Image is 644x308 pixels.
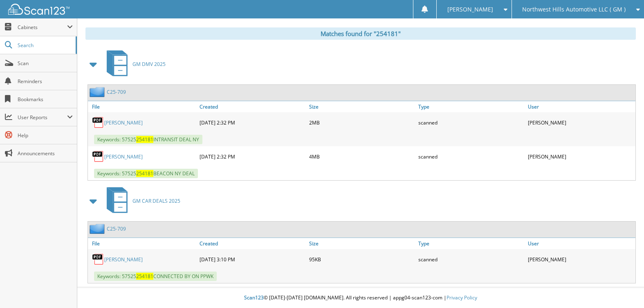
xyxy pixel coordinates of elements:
[307,148,417,165] div: 4MB
[526,251,635,267] div: [PERSON_NAME]
[18,60,73,67] span: Scan
[90,224,107,234] img: folder2.png
[132,61,166,68] span: GM DMV 2025
[94,135,202,144] span: Keywords: 57525 INTRANSIT DEAL NY
[90,87,107,97] img: folder2.png
[136,170,153,177] span: 254181
[197,114,307,131] div: [DATE] 2:32 PM
[526,114,635,131] div: [PERSON_NAME]
[526,238,635,249] a: User
[197,238,307,249] a: Created
[92,253,104,265] img: PDF.png
[526,148,635,165] div: [PERSON_NAME]
[416,251,526,267] div: scanned
[18,114,67,121] span: User Reports
[447,294,477,301] a: Privacy Policy
[18,150,73,157] span: Announcements
[307,114,417,131] div: 2MB
[107,225,126,232] a: C25-709
[92,116,104,129] img: PDF.png
[522,7,626,12] span: Northwest Hills Automotive LLC ( GM )
[77,288,644,308] div: © [DATE]-[DATE] [DOMAIN_NAME]. All rights reserved | appg04-scan123-com |
[197,148,307,165] div: [DATE] 2:32 PM
[104,119,143,126] a: [PERSON_NAME]
[197,101,307,112] a: Created
[104,153,143,160] a: [PERSON_NAME]
[18,42,72,49] span: Search
[603,269,644,308] iframe: Chat Widget
[102,185,180,217] a: GM CAR DEALS 2025
[416,148,526,165] div: scanned
[307,238,417,249] a: Size
[94,169,198,178] span: Keywords: 57525 BEACON NY DEAL
[102,48,166,80] a: GM DMV 2025
[88,101,197,112] a: File
[416,238,526,249] a: Type
[307,101,417,112] a: Size
[18,132,73,139] span: Help
[88,238,197,249] a: File
[526,101,635,112] a: User
[107,88,126,95] a: C25-709
[104,256,143,263] a: [PERSON_NAME]
[416,101,526,112] a: Type
[8,4,70,15] img: scan123-logo-white.svg
[244,294,264,301] span: Scan123
[197,251,307,267] div: [DATE] 3:10 PM
[132,197,180,204] span: GM CAR DEALS 2025
[85,27,636,40] div: Matches found for "254181"
[18,96,73,103] span: Bookmarks
[416,114,526,131] div: scanned
[18,78,73,85] span: Reminders
[136,136,153,143] span: 254181
[18,24,67,31] span: Cabinets
[136,273,153,280] span: 254181
[92,150,104,163] img: PDF.png
[447,7,493,12] span: [PERSON_NAME]
[94,272,217,281] span: Keywords: 57525 CONNECTED BY ON PPWK
[307,251,417,267] div: 95KB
